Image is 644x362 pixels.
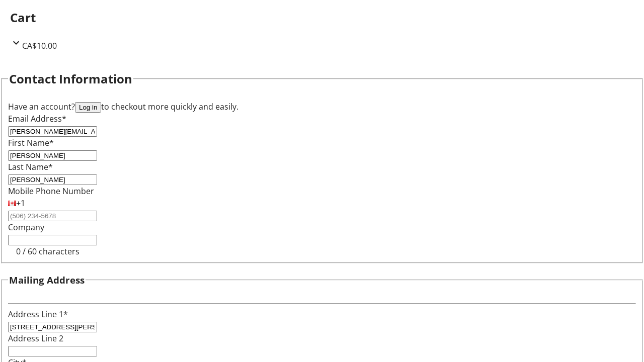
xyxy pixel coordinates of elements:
[8,161,53,172] label: Last Name*
[8,113,66,124] label: Email Address*
[8,186,94,197] label: Mobile Phone Number
[10,9,634,27] h2: Cart
[9,273,85,287] h3: Mailing Address
[9,70,132,88] h2: Contact Information
[8,101,636,113] div: Have an account? to checkout more quickly and easily.
[8,222,44,233] label: Company
[22,40,57,51] span: CA$10.00
[8,322,97,332] input: Address
[8,211,97,221] input: (506) 234-5678
[8,309,68,320] label: Address Line 1*
[8,137,54,148] label: First Name*
[8,333,63,344] label: Address Line 2
[75,102,101,113] button: Log in
[16,246,79,257] tr-character-limit: 0 / 60 characters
